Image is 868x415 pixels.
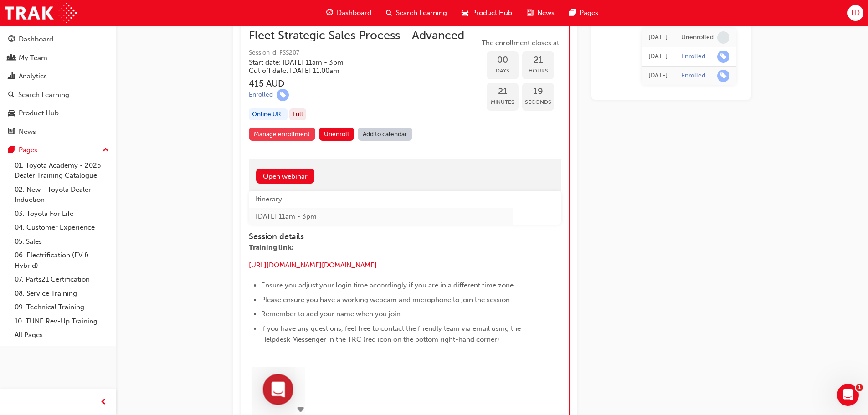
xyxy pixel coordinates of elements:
[100,397,107,408] span: prev-icon
[261,324,523,343] span: If you have any questions, feel free to contact the friendly team via email using the Helpdesk Me...
[379,4,454,22] a: search-iconSearch Learning
[8,91,15,99] span: search-icon
[648,71,668,81] div: Tue Jun 10 2025 12:54:34 GMT+1000 (Australian Eastern Standard Time)
[249,91,273,99] div: Enrolled
[8,54,15,62] span: people-icon
[19,108,59,118] div: Product Hub
[472,8,512,18] span: Product Hub
[249,67,450,75] h5: Cut off date: [DATE] 11:00am
[580,8,598,18] span: Pages
[681,33,714,42] div: Unenrolled
[249,58,450,67] h5: Start date: [DATE] 11am - 3pm
[537,8,555,18] span: News
[324,130,349,138] span: Unenroll
[479,38,561,48] span: The enrollment closes at
[5,3,77,23] img: Trak
[522,55,554,66] span: 21
[837,384,859,406] iframe: Intercom live chat
[261,296,510,304] span: Please ensure you have a working webcam and microphone to join the session
[856,384,863,391] span: 1
[11,248,113,272] a: 06. Electrification (EV & Hybrid)
[261,281,514,289] span: Ensure you adjust your login time accordingly if you are in a different time zone
[103,144,109,156] span: up-icon
[19,127,36,137] div: News
[847,5,863,21] button: LD
[386,7,392,19] span: search-icon
[249,31,561,145] button: Fleet Strategic Sales Process - AdvancedSession id: FSS207Start date: [DATE] 11am - 3pm Cut off d...
[249,243,294,251] span: Training link:
[358,128,412,141] a: Add to calendar
[851,8,860,18] span: LD
[527,7,534,19] span: news-icon
[487,87,519,97] span: 21
[319,4,379,22] a: guage-iconDashboard
[11,220,113,235] a: 04. Customer Experience
[19,145,37,155] div: Pages
[487,55,519,66] span: 00
[11,300,113,314] a: 09. Technical Training
[454,4,519,22] a: car-iconProduct Hub
[249,208,513,225] td: [DATE] 11am - 3pm
[648,51,668,62] div: Tue Jun 10 2025 14:39:33 GMT+1000 (Australian Eastern Standard Time)
[8,128,15,136] span: news-icon
[249,261,377,269] a: [URL][DOMAIN_NAME][DOMAIN_NAME]
[11,272,113,287] a: 07. Parts21 Certification
[249,108,288,121] div: Online URL
[277,89,289,101] span: learningRecordVerb_ENROLL-icon
[261,310,401,318] span: Remember to add your name when you join
[249,31,464,41] span: Fleet Strategic Sales Process - Advanced
[289,108,306,121] div: Full
[462,7,468,19] span: car-icon
[249,191,513,208] th: Itinerary
[396,8,447,18] span: Search Learning
[11,159,113,183] a: 01. Toyota Academy - 2025 Dealer Training Catalogue
[4,31,113,48] a: Dashboard
[8,72,15,81] span: chart-icon
[4,123,113,140] a: News
[11,183,113,207] a: 02. New - Toyota Dealer Induction
[487,97,519,108] span: Minutes
[18,90,69,100] div: Search Learning
[8,146,15,154] span: pages-icon
[11,235,113,249] a: 05. Sales
[4,142,113,159] button: Pages
[256,169,314,184] a: Open webinar
[326,7,333,19] span: guage-icon
[19,53,47,63] div: My Team
[562,4,606,22] a: pages-iconPages
[717,70,729,82] span: learningRecordVerb_ENROLL-icon
[249,128,315,141] a: Manage enrollment
[717,31,729,44] span: learningRecordVerb_NONE-icon
[569,7,576,19] span: pages-icon
[8,109,15,118] span: car-icon
[519,4,562,22] a: news-iconNews
[648,32,668,43] div: Tue Jun 10 2025 14:39:44 GMT+1000 (Australian Eastern Standard Time)
[487,66,519,76] span: Days
[19,34,53,45] div: Dashboard
[11,207,113,221] a: 03. Toyota For Life
[11,287,113,301] a: 08. Service Training
[11,328,113,342] a: All Pages
[249,48,464,58] span: Session id: FSS207
[4,50,113,67] a: My Team
[319,128,354,141] button: Unenroll
[4,87,113,103] a: Search Learning
[4,105,113,122] a: Product Hub
[522,66,554,76] span: Hours
[717,51,729,63] span: learningRecordVerb_ENROLL-icon
[8,36,15,44] span: guage-icon
[11,314,113,328] a: 10. TUNE Rev-Up Training
[337,8,371,18] span: Dashboard
[681,52,705,61] div: Enrolled
[681,72,705,80] div: Enrolled
[4,68,113,85] a: Analytics
[522,87,554,97] span: 19
[522,97,554,108] span: Seconds
[19,71,47,82] div: Analytics
[249,78,464,89] h3: 415 AUD
[249,232,545,242] h4: Session details
[4,29,113,142] button: DashboardMy TeamAnalyticsSearch LearningProduct HubNews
